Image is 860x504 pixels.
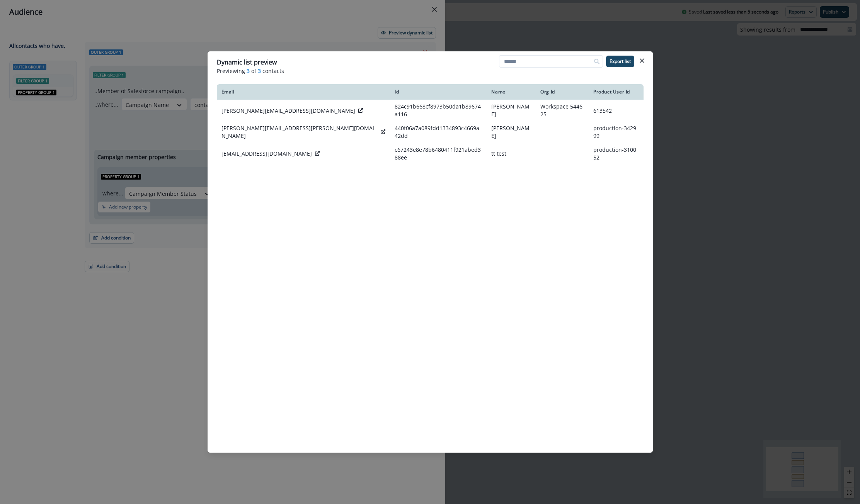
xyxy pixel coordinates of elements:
div: Id [395,89,482,95]
td: [PERSON_NAME] [487,121,536,143]
td: production-310052 [589,143,643,165]
td: c67243e8e78b6480411f921abed388ee [390,143,487,165]
button: Close [636,54,648,67]
p: Dynamic list preview [217,58,277,67]
td: 440f06a7a089fdd1334893c4669a42dd [390,121,487,143]
p: [PERSON_NAME][EMAIL_ADDRESS][DOMAIN_NAME] [221,107,355,115]
div: Product User Id [593,89,639,95]
td: Workspace 544625 [536,100,589,121]
div: Org Id [540,89,584,95]
span: 3 [258,67,261,75]
td: production-342999 [589,121,643,143]
td: tt test [487,143,536,165]
span: 3 [247,67,250,75]
td: [PERSON_NAME] [487,100,536,121]
div: Name [491,89,531,95]
p: [PERSON_NAME][EMAIL_ADDRESS][PERSON_NAME][DOMAIN_NAME] [221,124,378,140]
button: Export list [606,56,634,67]
td: 613542 [589,100,643,121]
p: Previewing of contacts [217,67,644,75]
td: 824c91b668cf8973b50da1b89674a116 [390,100,487,121]
p: [EMAIL_ADDRESS][DOMAIN_NAME] [221,150,312,158]
p: Export list [610,59,631,64]
div: Email [221,89,386,95]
